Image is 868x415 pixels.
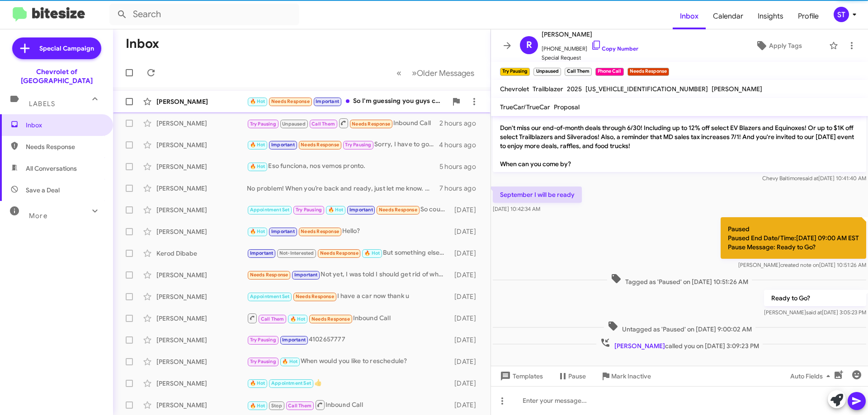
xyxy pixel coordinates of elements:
[585,85,708,93] span: [US_VEHICLE_IDENTIFICATION_NUMBER]
[533,68,561,76] small: Unpaused
[439,162,483,171] div: 5 hours ago
[156,97,247,106] div: [PERSON_NAME]
[250,403,265,409] span: 🔥 Hot
[247,335,450,345] div: 4102657777
[250,207,290,213] span: Appointment Set
[250,294,290,299] span: Appointment Set
[764,290,866,306] p: Ready to Go?
[345,142,371,148] span: Try Pausing
[450,205,483,214] div: [DATE]
[271,228,295,234] span: Important
[156,119,247,128] div: [PERSON_NAME]
[29,212,47,220] span: More
[591,45,638,52] a: Copy Number
[439,184,483,193] div: 7 hours ago
[271,403,282,409] span: Stop
[296,294,334,299] span: Needs Response
[250,250,274,256] span: Important
[247,161,439,172] div: Eso funciona, nos vemos pronto.
[593,368,658,384] button: Mark Inactive
[247,270,450,280] div: Not yet, I was told I should get rid of what I have first
[406,64,480,82] button: Next
[764,309,866,316] span: [PERSON_NAME] [DATE] 3:05:23 PM
[738,261,866,268] span: [PERSON_NAME] [DATE] 10:51:26 AM
[364,250,380,256] span: 🔥 Hot
[732,37,825,54] button: Apply Tags
[26,121,103,130] span: Inbox
[126,37,159,51] h1: Inbox
[311,316,350,322] span: Needs Response
[250,163,265,169] span: 🔥 Hot
[391,64,407,82] button: Previous
[109,4,299,25] input: Search
[550,368,593,384] button: Pause
[450,227,483,236] div: [DATE]
[328,207,344,213] span: 🔥 Hot
[247,96,447,107] div: So I'm guessing you guys can't do anything for me?
[250,380,265,386] span: 🔥 Hot
[29,100,55,108] span: Labels
[156,292,247,301] div: [PERSON_NAME]
[542,29,638,40] span: [PERSON_NAME]
[156,227,247,236] div: [PERSON_NAME]
[311,121,335,127] span: Call Them
[604,321,755,334] span: Untagged as 'Paused' on [DATE] 9:00:02 AM
[450,270,483,280] div: [DATE]
[450,249,483,258] div: [DATE]
[450,336,483,345] div: [DATE]
[721,217,866,259] p: Paused Paused End Date/Time:[DATE] 09:00 AM EST Pause Message: Ready to Go?
[565,68,592,76] small: Call Them
[156,205,247,214] div: [PERSON_NAME]
[250,121,276,127] span: Try Pausing
[26,186,60,195] span: Save a Deal
[290,316,306,322] span: 🔥 Hot
[567,85,582,93] span: 2025
[802,175,818,182] span: said at
[526,38,532,52] span: R
[247,205,450,215] div: So could you please come and get the truck 🙏
[439,140,483,149] div: 4 hours ago
[156,249,247,258] div: Kerod Dibabe
[396,67,401,79] span: «
[156,162,247,171] div: [PERSON_NAME]
[156,184,247,193] div: [PERSON_NAME]
[450,292,483,301] div: [DATE]
[769,37,802,54] span: Apply Tags
[554,103,580,111] span: Proposal
[791,3,826,29] a: Profile
[349,207,373,213] span: Important
[301,142,339,148] span: Needs Response
[834,7,849,22] div: ST
[247,140,439,150] div: Sorry, I have to go in to work [DATE]. I won't be able to make it there until 4pm.
[500,68,530,76] small: Try Pausing
[39,44,94,53] span: Special Campaign
[392,64,480,82] nav: Page navigation example
[412,67,417,79] span: »
[156,140,247,149] div: [PERSON_NAME]
[250,337,276,343] span: Try Pausing
[450,401,483,410] div: [DATE]
[247,248,450,258] div: But something else had came up
[156,336,247,345] div: [PERSON_NAME]
[12,37,101,59] a: Special Campaign
[282,337,306,343] span: Important
[439,119,483,128] div: 2 hours ago
[806,309,822,316] span: said at
[450,314,483,323] div: [DATE]
[450,357,483,366] div: [DATE]
[493,187,582,203] p: September I will be ready
[247,184,439,193] div: No problem! When you’re back and ready, just let me know. We can schedule a time to discuss your ...
[790,368,834,384] span: Auto Fields
[26,142,103,151] span: Needs Response
[568,368,586,384] span: Pause
[250,272,288,278] span: Needs Response
[282,121,306,127] span: Unpaused
[673,3,706,29] a: Inbox
[250,359,276,364] span: Try Pausing
[450,379,483,388] div: [DATE]
[247,356,450,367] div: When would you like to reschedule?
[706,3,750,29] span: Calendar
[627,68,669,76] small: Needs Response
[296,207,322,213] span: Try Pausing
